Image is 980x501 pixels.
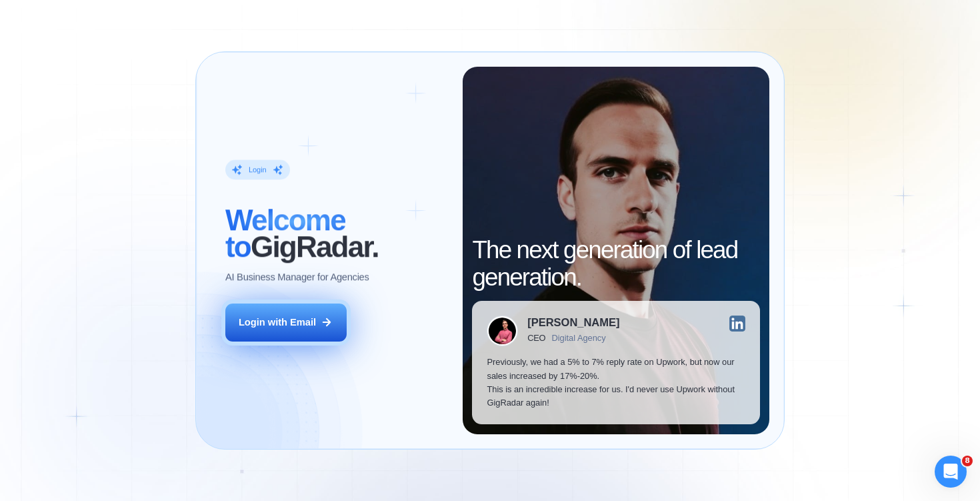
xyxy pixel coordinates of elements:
[527,334,545,344] div: CEO
[239,316,316,329] div: Login with Email
[962,456,973,466] span: 8
[472,237,759,291] h2: The next generation of lead generation.
[527,318,619,329] div: [PERSON_NAME]
[487,356,745,410] p: Previously, we had a 5% to 7% reply rate on Upwork, but now our sales increased by 17%-20%. This ...
[225,207,448,261] h2: ‍ GigRadar.
[249,165,267,175] div: Login
[225,304,347,342] button: Login with Email
[935,456,967,488] iframe: Intercom live chat
[225,203,345,263] span: Welcome to
[552,334,606,344] div: Digital Agency
[225,271,369,284] p: AI Business Manager for Agencies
